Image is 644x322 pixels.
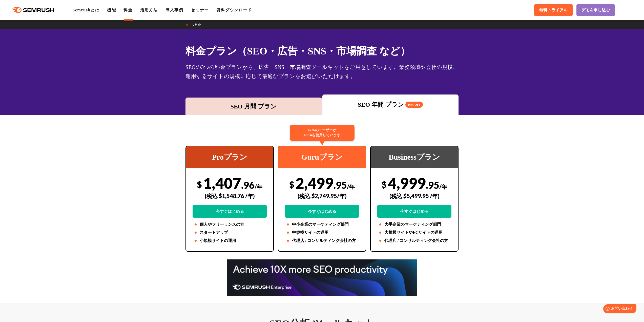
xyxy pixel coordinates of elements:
[377,230,451,236] li: 大規模サイトやECサイトの運用
[193,221,267,228] li: 個人やフリーランスの方
[193,187,267,205] div: (税込 $1,548.76 /年)
[193,230,267,236] li: スタートアップ
[405,102,423,108] span: 16% OFF
[241,179,255,191] span: .96
[165,8,183,12] a: 導入事例
[377,187,451,205] div: (税込 $5,499.95 /年)
[123,8,132,12] a: 料金
[216,8,252,12] a: 資料ダウンロード
[285,187,359,205] div: (税込 $2,749.95/年)
[285,221,359,228] li: 中小企業のマーケティング部門
[185,63,459,81] div: SEOの3つの料金プランから、広告・SNS・市場調査ツールキットをご用意しています。業務領域や会社の規模、運用するサイトの規模に応じて最適なプランをお選びいただけます。
[377,174,451,218] div: 4,999
[195,23,205,27] a: 料金
[285,205,359,218] a: 今すぐはじめる
[290,125,355,141] div: 67%のユーザーが Guruを使用しています
[188,102,319,111] div: SEO 月間 プラン
[193,238,267,244] li: 小規模サイトの運用
[185,44,459,59] h1: 料金プラン（SEO・広告・SNS・市場調査 など）
[193,174,267,218] div: 1,407
[439,183,447,190] span: /年
[377,238,451,244] li: 代理店 / コンサルティング会社の方
[255,183,262,190] span: /年
[285,174,359,218] div: 2,499
[347,183,355,190] span: /年
[377,205,451,218] a: 今すぐはじめる
[426,179,439,191] span: .95
[576,4,615,16] a: デモを申し込む
[334,179,347,191] span: .95
[278,146,366,168] div: Guruプラン
[325,100,456,109] div: SEO 年間 プラン
[599,302,638,316] iframe: Help widget launcher
[289,179,294,190] span: $
[191,8,209,12] a: セミナー
[534,4,573,16] a: 無料トライアル
[186,146,273,168] div: Proプラン
[377,221,451,228] li: 大手企業のマーケティング部門
[371,146,458,168] div: Businessプラン
[581,8,610,13] span: デモを申し込む
[285,230,359,236] li: 中規模サイトの運用
[140,8,158,12] a: 活用方法
[285,238,359,244] li: 代理店 / コンサルティング会社の方
[382,179,387,190] span: $
[193,205,267,218] a: 今すぐはじめる
[185,23,195,27] a: TOP
[107,8,116,12] a: 機能
[197,179,202,190] span: $
[72,8,99,12] a: Semrushとは
[539,8,568,13] span: 無料トライアル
